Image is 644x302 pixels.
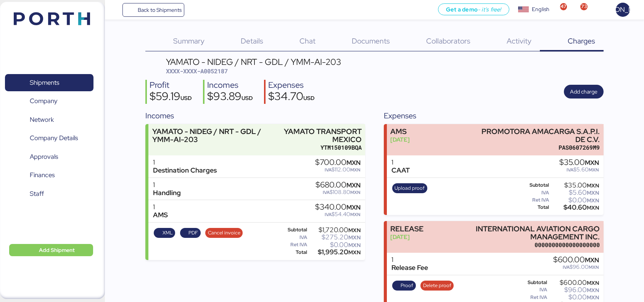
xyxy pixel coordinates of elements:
[391,166,410,174] div: CAAT
[420,281,454,291] button: Delete proof
[551,205,599,210] div: $40.60
[153,189,181,197] div: Handling
[352,36,390,46] span: Documents
[268,91,315,104] div: $34.70
[166,58,341,66] div: YAMATO - NIDEG / NRT - GDL / YMM-AI-203
[278,242,307,247] div: Ret IVA
[30,114,54,125] span: Network
[153,211,168,219] div: AMS
[153,203,168,211] div: 1
[277,128,362,144] div: YAMATO TRANSPORT MEXICO
[188,229,198,237] span: PDF
[587,182,599,189] span: MXN
[587,294,599,301] span: MXN
[207,80,253,91] div: Incomes
[277,144,362,152] div: YTM150109BQA
[323,189,330,195] span: IVA
[309,234,361,240] div: $275.20
[303,94,315,102] span: USD
[585,158,599,167] span: MXN
[5,74,93,92] a: Shipments
[517,197,549,203] div: Ret IVA
[309,227,361,233] div: $1,720.00
[350,189,361,195] span: MXN
[589,264,599,270] span: MXN
[551,182,599,188] div: $35.00
[549,287,599,293] div: $96.00
[391,264,428,272] div: Release Fee
[346,158,361,167] span: MXN
[145,110,365,121] div: Incomes
[551,190,599,195] div: $5.60
[517,280,547,285] div: Subtotal
[348,242,361,249] span: MXN
[5,92,93,110] a: Company
[154,228,175,238] button: XML
[325,212,332,218] span: IVA
[315,203,361,212] div: $340.00
[474,225,600,241] div: INTERNATIONAL AVIATION CARGO MANAGEMENT INC.
[346,203,361,212] span: MXN
[350,212,361,218] span: MXN
[507,36,531,46] span: Activity
[587,279,599,286] span: MXN
[166,67,228,75] span: XXXX-XXXX-A0052187
[390,128,410,136] div: AMS
[9,244,93,256] button: Add Shipment
[587,287,599,294] span: MXN
[150,80,192,91] div: Profit
[153,166,217,174] div: Destination Charges
[426,36,470,46] span: Collaborators
[517,295,547,300] div: Ret IVA
[278,250,307,255] div: Total
[589,167,599,173] span: MXN
[391,158,410,166] div: 1
[309,242,361,248] div: $0.00
[325,167,332,173] span: IVA
[559,167,599,173] div: $5.60
[316,181,361,189] div: $680.00
[30,170,55,181] span: Finances
[5,129,93,147] a: Company Details
[241,94,253,102] span: USD
[587,197,599,204] span: MXN
[153,158,217,166] div: 1
[390,136,410,144] div: [DATE]
[390,225,423,233] div: RELEASE
[549,280,599,286] div: $600.00
[564,85,604,99] button: Add charge
[5,148,93,166] a: Approvals
[299,36,316,46] span: Chat
[316,189,361,195] div: $108.80
[587,189,599,196] span: MXN
[241,36,263,46] span: Details
[391,256,428,264] div: 1
[587,204,599,211] span: MXN
[205,228,243,238] button: Cancel invoice
[30,95,58,107] span: Company
[570,87,597,96] span: Add charge
[517,287,547,292] div: IVA
[315,158,361,167] div: $700.00
[392,281,416,291] button: Proof
[348,234,361,241] span: MXN
[163,229,173,237] span: XML
[153,181,181,189] div: 1
[563,264,570,270] span: IVA
[559,158,599,167] div: $35.00
[30,151,58,162] span: Approvals
[109,3,122,16] button: Menu
[474,128,600,144] div: PROMOTORA AMACARGA S.A.P.I. DE C.V.
[348,227,361,234] span: MXN
[474,144,600,152] div: PAS0607269M9
[122,3,185,17] a: Back to Shipments
[30,188,44,199] span: Staff
[394,184,425,192] span: Upload proof
[180,94,192,102] span: USD
[401,281,413,290] span: Proof
[208,229,240,237] span: Cancel invoice
[390,233,423,241] div: [DATE]
[350,167,361,173] span: MXN
[346,181,361,189] span: MXN
[517,205,549,210] div: Total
